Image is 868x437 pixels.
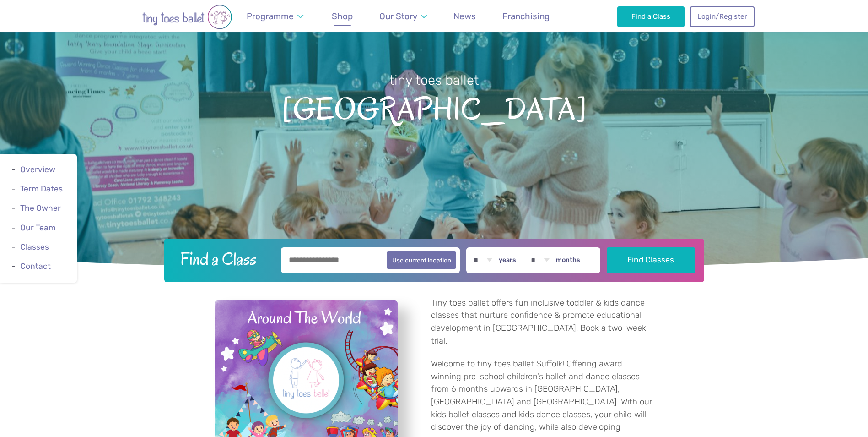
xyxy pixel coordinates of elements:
a: Term Dates [20,184,63,193]
a: Find a Class [617,6,685,27]
p: Tiny toes ballet offers fun inclusive toddler & kids dance classes that nurture confidence & prom... [431,297,654,347]
a: Overview [20,165,55,174]
a: Franchising [498,5,554,27]
button: Use current location [387,251,457,269]
span: News [453,11,476,22]
a: Our Story [375,5,431,27]
span: Shop [332,11,353,22]
a: Contact [20,262,51,271]
span: [GEOGRAPHIC_DATA] [16,89,852,126]
a: News [449,5,480,27]
a: Shop [328,5,357,27]
img: tiny toes ballet [114,5,260,29]
span: Programme [247,11,294,22]
a: The Owner [20,204,61,213]
span: Franchising [502,11,550,22]
span: Our Story [379,11,417,22]
a: Classes [20,242,49,251]
label: years [499,256,516,264]
button: Find Classes [607,247,695,273]
small: tiny toes ballet [389,72,479,88]
a: Programme [243,5,308,27]
h2: Find a Class [173,247,275,270]
a: Our Team [20,223,56,232]
a: Login/Register [690,6,754,27]
label: months [556,256,580,264]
